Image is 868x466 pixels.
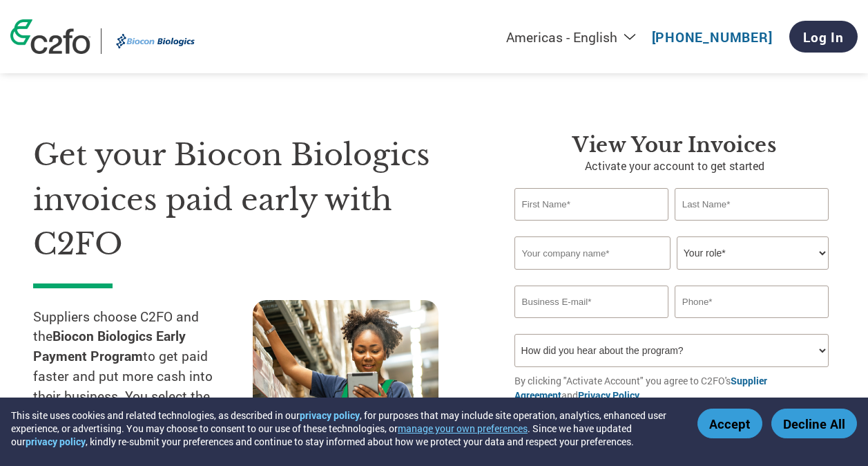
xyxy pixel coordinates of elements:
p: By clicking "Activate Account" you agree to C2FO's and [514,373,835,402]
button: manage your own preferences [398,422,528,435]
input: Last Name* [675,188,829,221]
img: supply chain worker [253,300,438,436]
a: privacy policy [26,435,86,448]
input: First Name* [514,188,668,221]
input: Your company name* [514,236,671,270]
div: Inavlid Phone Number [675,319,829,328]
p: Activate your account to get started [514,158,835,174]
input: Invalid Email format [514,286,668,318]
a: Privacy Policy [578,389,639,402]
div: Invalid last name or last name is too long [675,222,829,231]
h3: View Your Invoices [514,133,835,158]
select: Title/Role [677,236,829,270]
div: Invalid company name or company name is too long [514,271,829,280]
a: Supplier Agreement [514,374,767,402]
strong: Biocon Biologics Early Payment Program [33,327,186,364]
button: Decline All [771,409,857,438]
div: This site uses cookies and related technologies, as described in our , for purposes that may incl... [11,409,677,448]
div: Inavlid Email Address [514,319,668,328]
p: Suppliers choose C2FO and the to get paid faster and put more cash into their business. You selec... [33,307,253,447]
div: Invalid first name or first name is too long [514,222,668,231]
a: privacy policy [300,409,360,422]
img: c2fo logo [10,19,90,54]
a: Log In [789,21,858,53]
button: Accept [697,409,762,438]
img: Biocon Biologics [112,28,199,54]
input: Phone* [675,286,829,318]
h1: Get your Biocon Biologics invoices paid early with C2FO [33,133,473,267]
a: [PHONE_NUMBER] [652,28,773,46]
